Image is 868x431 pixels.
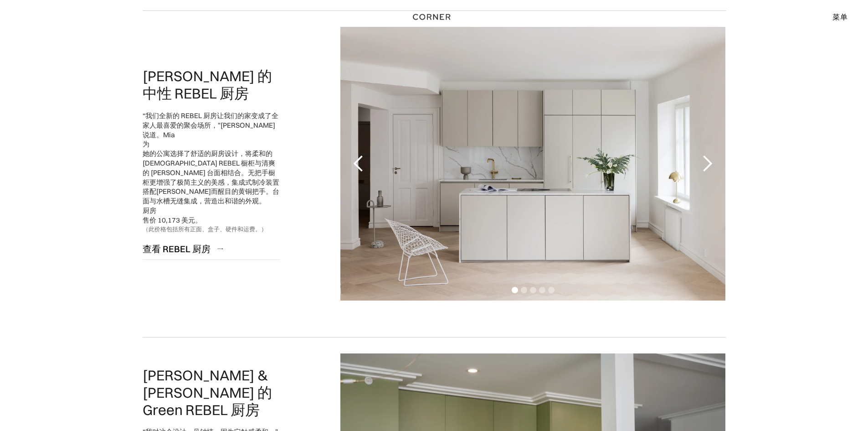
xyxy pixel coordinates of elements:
div: 显示 5 张幻灯片中的第 2 张 [521,287,527,293]
font: “我们全新的 REBEL 厨房让我们的家变成了全家人最喜爱的聚会场所，”[PERSON_NAME] 说道。Mia [143,111,278,139]
font: 查看 REBEL 厨房 [143,243,211,254]
div: 显示第 5 张幻灯片（共 5 张） [548,287,555,293]
div: 显示 5 张幻灯片中的第 1 张 [512,287,518,293]
font: 厨房 [143,206,156,215]
a: 家 [402,11,467,23]
font: 为 [143,140,149,148]
font: （此价格包括所有正面、盒子、硬件和运费。） [143,225,267,233]
div: 菜单 [823,9,847,25]
div: 旋转木马 [340,27,725,301]
div: 显示第 3 张幻灯片（共 5 张） [530,287,536,293]
font: 菜单 [832,12,847,21]
div: 上一张幻灯片 [340,27,377,301]
div: 下一张幻灯片 [689,27,725,301]
div: 1/5 [340,27,725,301]
font: 售价 10,173 美元。 [143,216,202,224]
font: 她的公寓选择了舒适的厨房设计，将柔和的[DEMOGRAPHIC_DATA] REBEL 橱柜与清爽的 [PERSON_NAME] 台面相结合。无把手橱柜更增强了极简主义的美感，集成式制冷装置搭配... [143,149,279,205]
font: [PERSON_NAME] 的中性 REBEL 厨房 [143,67,272,102]
font: [PERSON_NAME] & [PERSON_NAME] 的 Green REBEL 厨房 [143,366,272,419]
a: 查看 REBEL 厨房 [143,238,280,260]
div: 显示第 4 张幻灯片（共 5 张） [539,287,545,293]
